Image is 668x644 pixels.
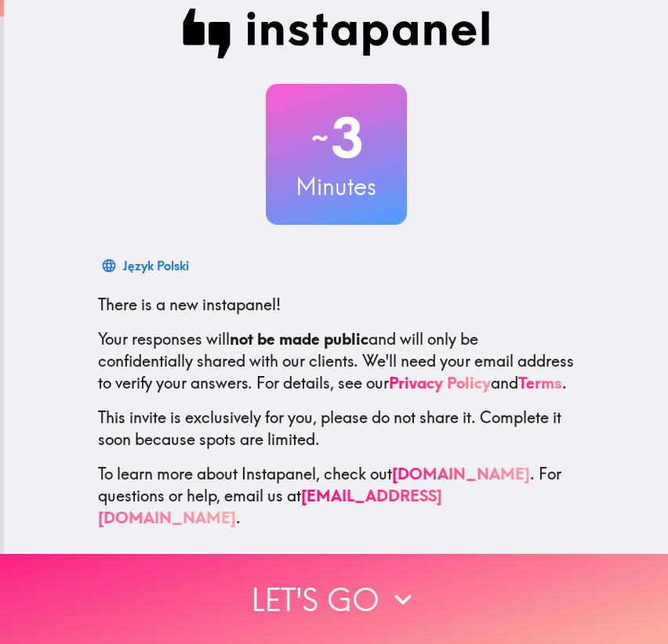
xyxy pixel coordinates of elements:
[266,106,407,170] h2: 3
[98,328,575,394] p: Your responses will and will only be confidentially shared with our clients. We'll need your emai...
[123,255,189,277] div: Język Polski
[98,486,442,527] a: [EMAIL_ADDRESS][DOMAIN_NAME]
[98,407,575,450] p: This invite is exclusively for you, please do not share it. Complete it soon because spots are li...
[266,170,407,203] h3: Minutes
[98,250,195,281] button: Język Polski
[309,114,331,161] span: ~
[183,9,490,59] img: Instapanel
[98,463,575,529] p: To learn more about Instapanel, check out . For questions or help, email us at .
[98,295,281,314] span: There is a new instapanel!
[389,373,491,393] a: Privacy Policy
[230,329,368,349] b: not be made public
[518,373,562,393] a: Terms
[392,464,530,483] a: [DOMAIN_NAME]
